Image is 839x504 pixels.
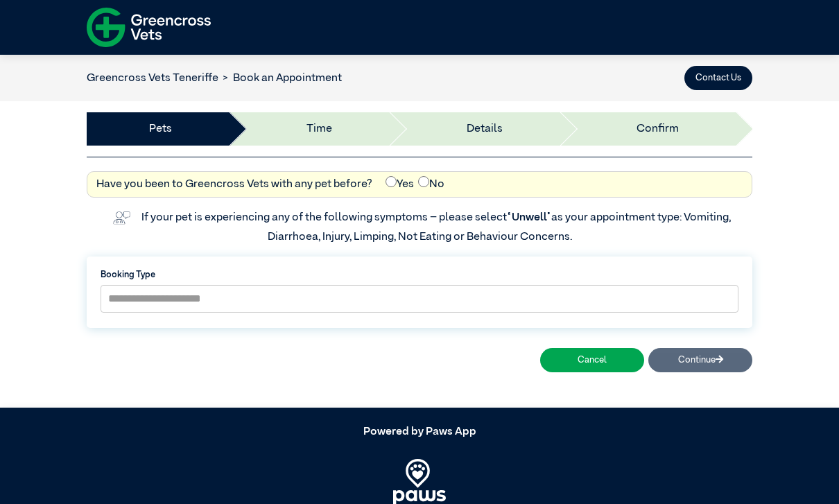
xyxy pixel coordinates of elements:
[418,176,429,187] input: No
[87,73,218,84] a: Greencross Vets Teneriffe
[386,176,414,193] label: Yes
[149,121,172,137] a: Pets
[218,70,342,87] li: Book an Appointment
[386,176,397,187] input: Yes
[507,212,551,223] span: “Unwell”
[87,3,211,51] img: f-logo
[141,212,733,243] label: If your pet is experiencing any of the following symptoms – please select as your appointment typ...
[418,176,444,193] label: No
[108,207,135,229] img: vet
[87,426,752,439] h5: Powered by Paws App
[684,66,752,90] button: Contact Us
[87,70,342,87] nav: breadcrumb
[101,268,738,281] label: Booking Type
[96,176,372,193] label: Have you been to Greencross Vets with any pet before?
[540,348,644,372] button: Cancel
